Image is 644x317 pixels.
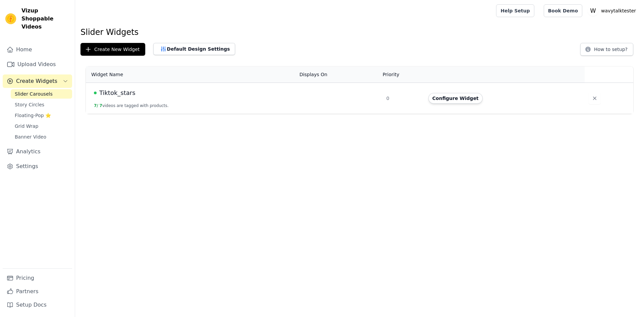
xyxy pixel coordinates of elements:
[3,160,72,173] a: Settings
[3,58,72,71] a: Upload Videos
[15,112,51,119] span: Floating-Pop ⭐
[580,48,633,54] a: How to setup?
[3,285,72,298] a: Partners
[21,7,69,31] span: Vizup Shoppable Videos
[428,93,483,104] button: Configure Widget
[11,121,72,131] a: Grid Wrap
[589,92,601,104] button: Delete widget
[590,7,596,14] text: W
[296,66,382,83] th: Displays On
[99,88,136,98] span: Tiktok_stars
[382,66,424,83] th: Priority
[496,4,534,17] a: Help Setup
[3,43,72,56] a: Home
[15,101,44,108] span: Story Circles
[153,43,235,55] button: Default Design Settings
[11,89,72,99] a: Slider Carousels
[11,100,72,109] a: Story Circles
[11,132,72,142] a: Banner Video
[94,103,169,108] button: 7/ 7videos are tagged with products.
[15,134,46,140] span: Banner Video
[80,27,639,38] h1: Slider Widgets
[580,43,633,56] button: How to setup?
[94,103,98,108] span: 7 /
[11,111,72,120] a: Floating-Pop ⭐
[588,5,639,17] button: W wavytalktester
[598,5,639,17] p: wavytalktester
[544,4,582,17] a: Book Demo
[3,298,72,312] a: Setup Docs
[94,92,97,94] span: Live Published
[3,74,72,88] button: Create Widgets
[5,13,16,24] img: Vizup
[3,145,72,158] a: Analytics
[16,77,57,85] span: Create Widgets
[382,83,424,114] td: 0
[86,66,296,83] th: Widget Name
[3,271,72,285] a: Pricing
[15,123,38,129] span: Grid Wrap
[15,91,53,97] span: Slider Carousels
[80,43,145,56] button: Create New Widget
[100,103,102,108] span: 7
